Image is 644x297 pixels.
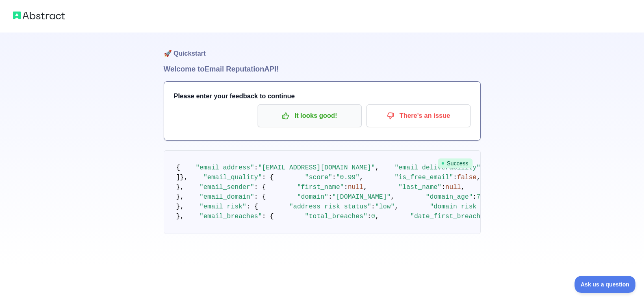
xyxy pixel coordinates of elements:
[373,109,464,123] p: There's an issue
[258,164,375,171] span: "[EMAIL_ADDRESS][DOMAIN_NAME]"
[204,174,262,181] span: "email_quality"
[262,213,274,220] span: : {
[348,184,363,191] span: null
[332,174,336,181] span: :
[477,174,481,181] span: ,
[395,203,399,210] span: ,
[473,193,477,201] span: :
[297,193,328,201] span: "domain"
[371,213,375,220] span: 0
[575,276,636,293] iframe: Toggle Customer Support
[264,109,356,123] p: It looks good!
[328,193,332,201] span: :
[438,158,473,168] span: Success
[344,184,348,191] span: :
[453,174,457,181] span: :
[363,184,367,191] span: ,
[426,193,473,201] span: "domain_age"
[254,164,258,171] span: :
[461,184,465,191] span: ,
[477,193,492,201] span: 7509
[196,164,254,171] span: "email_address"
[254,193,266,201] span: : {
[262,174,274,181] span: : {
[457,174,477,181] span: false
[391,193,395,201] span: ,
[176,164,180,171] span: {
[297,184,344,191] span: "first_name"
[199,184,254,191] span: "email_sender"
[164,63,481,75] h1: Welcome to Email Reputation API!
[367,213,371,220] span: :
[360,174,364,181] span: ,
[164,33,481,63] h1: 🚀 Quickstart
[336,174,360,181] span: "0.99"
[441,184,445,191] span: :
[375,203,395,210] span: "low"
[305,213,367,220] span: "total_breaches"
[199,213,262,220] span: "email_breaches"
[395,174,453,181] span: "is_free_email"
[199,193,254,201] span: "email_domain"
[445,184,461,191] span: null
[258,104,362,127] button: It looks good!
[199,203,246,210] span: "email_risk"
[246,203,258,210] span: : {
[399,184,442,191] span: "last_name"
[371,203,375,210] span: :
[375,213,379,220] span: ,
[366,104,471,127] button: There's an issue
[254,184,266,191] span: : {
[375,164,379,171] span: ,
[289,203,371,210] span: "address_risk_status"
[305,174,332,181] span: "score"
[430,203,508,210] span: "domain_risk_status"
[395,164,480,171] span: "email_deliverability"
[410,213,492,220] span: "date_first_breached"
[332,193,391,201] span: "[DOMAIN_NAME]"
[13,10,65,21] img: Abstract logo
[174,91,471,101] h3: Please enter your feedback to continue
